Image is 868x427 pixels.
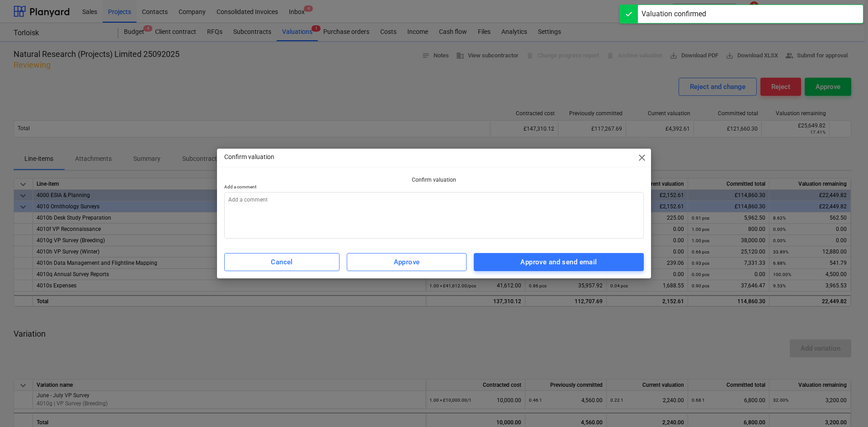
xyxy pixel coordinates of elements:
[347,253,467,271] button: Approve
[224,253,340,271] button: Cancel
[474,253,644,271] button: Approve and send email
[520,256,597,268] div: Approve and send email
[224,176,644,184] p: Confirm valuation
[823,384,868,427] iframe: Chat Widget
[224,184,644,192] p: Add a comment
[642,9,706,19] div: Valuation confirmed
[271,256,293,268] div: Cancel
[637,152,647,163] span: close
[224,152,274,162] p: Confirm valuation
[394,256,420,268] div: Approve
